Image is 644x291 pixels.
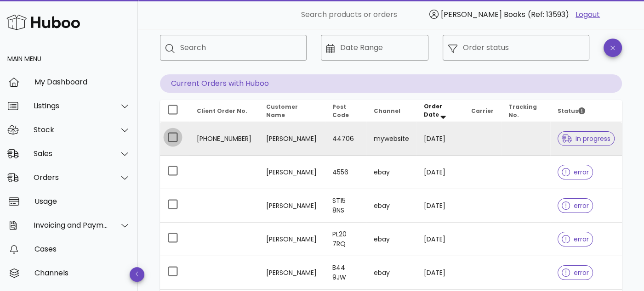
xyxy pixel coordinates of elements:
[189,100,259,122] th: Client Order No.
[424,102,442,118] span: Order Date
[259,189,325,223] td: [PERSON_NAME]
[366,156,416,189] td: ebay
[562,135,610,142] span: in progress
[325,156,366,189] td: 4556
[576,9,600,20] a: Logout
[471,107,494,115] span: Carrier
[441,9,525,20] span: [PERSON_NAME] Books
[325,223,366,256] td: PL20 7RQ
[416,189,464,223] td: [DATE]
[416,156,464,189] td: [DATE]
[325,256,366,290] td: B44 9JW
[34,221,108,229] div: Invoicing and Payments
[34,78,131,86] div: My Dashboard
[366,122,416,156] td: mywebsite
[34,125,108,134] div: Stock
[325,100,366,122] th: Post Code
[325,122,366,156] td: 44706
[259,156,325,189] td: [PERSON_NAME]
[160,74,622,93] p: Current Orders with Huboo
[416,122,464,156] td: [DATE]
[34,269,131,277] div: Channels
[562,169,589,175] span: error
[332,103,349,119] span: Post Code
[416,256,464,290] td: [DATE]
[366,256,416,290] td: ebay
[34,149,108,158] div: Sales
[34,101,108,110] div: Listings
[366,100,416,122] th: Channel
[416,223,464,256] td: [DATE]
[558,107,585,115] span: Status
[266,103,298,119] span: Customer Name
[189,122,259,156] td: [PHONE_NUMBER]
[374,107,400,115] span: Channel
[562,202,589,209] span: error
[562,269,589,276] span: error
[528,9,569,20] span: (Ref: 13593)
[259,256,325,290] td: [PERSON_NAME]
[366,223,416,256] td: ebay
[464,100,501,122] th: Carrier
[6,12,80,32] img: Huboo Logo
[550,100,622,122] th: Status
[34,245,131,253] div: Cases
[34,197,131,206] div: Usage
[259,100,325,122] th: Customer Name
[501,100,550,122] th: Tracking No.
[416,100,464,122] th: Order Date: Sorted descending. Activate to remove sorting.
[259,122,325,156] td: [PERSON_NAME]
[197,107,247,115] span: Client Order No.
[508,103,537,119] span: Tracking No.
[259,223,325,256] td: [PERSON_NAME]
[325,189,366,223] td: ST15 8NS
[366,189,416,223] td: ebay
[562,236,589,242] span: error
[34,173,108,182] div: Orders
